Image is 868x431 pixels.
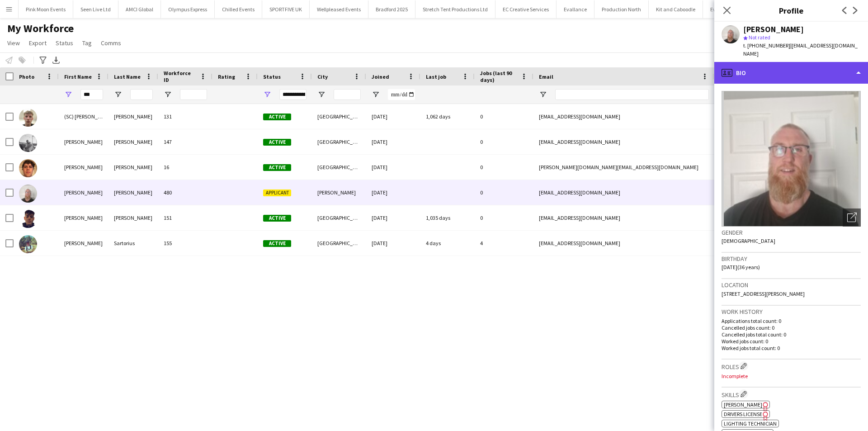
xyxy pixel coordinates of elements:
[475,205,533,230] div: 0
[118,0,161,18] button: AMCI Global
[724,411,762,417] span: Drivers License
[79,37,95,49] a: Tag
[312,180,366,205] div: [PERSON_NAME]
[82,39,92,47] span: Tag
[334,89,361,100] input: City Filter Input
[722,331,861,338] p: Cancelled jobs total count: 0
[722,373,861,379] p: Incomplete
[749,34,770,41] span: Not rated
[722,308,861,316] h3: Work history
[368,0,415,18] button: Bradford 2025
[533,205,714,230] div: [EMAIL_ADDRESS][DOMAIN_NAME]
[29,39,47,47] span: Export
[714,62,868,84] div: Bio
[19,235,37,253] img: Ryan Sartorius
[475,155,533,180] div: 0
[108,180,158,205] div: [PERSON_NAME]
[475,231,533,256] div: 4
[743,25,804,33] div: [PERSON_NAME]
[722,389,861,399] h3: Skills
[158,104,212,129] div: 131
[533,155,714,180] div: [PERSON_NAME][DOMAIN_NAME][EMAIL_ADDRESS][DOMAIN_NAME]
[7,39,20,47] span: View
[19,109,37,127] img: (SC) Ryan Whittaker
[4,37,24,49] a: View
[722,255,861,263] h3: Birthday
[722,228,861,237] h3: Gender
[722,264,760,270] span: [DATE] (36 years)
[539,90,547,99] button: Open Filter Menu
[130,89,153,100] input: Last Name Filter Input
[180,89,207,100] input: Workforce ID Filter Input
[73,0,118,18] button: Seen Live Ltd
[312,129,366,154] div: [GEOGRAPHIC_DATA]
[19,185,37,203] img: Ryan McCheyne
[158,231,212,256] div: 155
[101,39,121,47] span: Comms
[722,237,775,244] span: [DEMOGRAPHIC_DATA]
[312,231,366,256] div: [GEOGRAPHIC_DATA]
[25,37,50,49] a: Export
[114,73,141,80] span: Last Name
[722,91,861,227] img: Crew avatar or photo
[533,180,714,205] div: [EMAIL_ADDRESS][DOMAIN_NAME]
[59,155,108,180] div: [PERSON_NAME]
[495,0,557,18] button: EC Creative Services
[722,361,861,371] h3: Roles
[108,104,158,129] div: [PERSON_NAME]
[722,345,861,351] p: Worked jobs total count: 0
[19,210,37,228] img: Ryan Murphy
[108,231,158,256] div: Sartorius
[108,205,158,230] div: [PERSON_NAME]
[312,104,366,129] div: [GEOGRAPHIC_DATA]
[59,231,108,256] div: [PERSON_NAME]
[59,129,108,154] div: [PERSON_NAME]
[724,420,777,427] span: Lighting Technician
[19,0,73,18] button: Pink Moon Events
[366,155,420,180] div: [DATE]
[317,90,325,99] button: Open Filter Menu
[64,90,72,99] button: Open Filter Menu
[533,231,714,256] div: [EMAIL_ADDRESS][DOMAIN_NAME]
[312,155,366,180] div: [GEOGRAPHIC_DATA]
[743,42,790,49] span: t. [PHONE_NUMBER]
[703,0,747,18] button: Event People
[475,104,533,129] div: 0
[388,89,415,100] input: Joined Filter Input
[533,129,714,154] div: [EMAIL_ADDRESS][DOMAIN_NAME]
[724,401,762,408] span: [PERSON_NAME]
[64,73,92,80] span: First Name
[97,37,125,49] a: Comms
[161,0,215,18] button: Olympus Express
[263,73,281,80] span: Status
[649,0,703,18] button: Kit and Caboodle
[555,89,709,100] input: Email Filter Input
[366,205,420,230] div: [DATE]
[59,104,108,129] div: (SC) [PERSON_NAME]
[372,73,389,80] span: Joined
[366,231,420,256] div: [DATE]
[426,73,446,80] span: Last job
[51,55,61,66] app-action-btn: Export XLSX
[317,73,328,80] span: City
[420,205,475,230] div: 1,035 days
[164,90,172,99] button: Open Filter Menu
[218,73,235,80] span: Rating
[310,0,368,18] button: Wellpleased Events
[263,164,291,171] span: Active
[19,73,34,80] span: Photo
[158,155,212,180] div: 16
[480,70,517,83] span: Jobs (last 90 days)
[415,0,495,18] button: Stretch Tent Productions Ltd
[263,189,291,196] span: Applicant
[263,114,291,120] span: Active
[722,317,861,324] p: Applications total count: 0
[594,0,649,18] button: Production North
[158,205,212,230] div: 151
[263,215,291,222] span: Active
[38,55,48,66] app-action-btn: Advanced filters
[366,104,420,129] div: [DATE]
[714,5,868,16] h3: Profile
[539,73,553,80] span: Email
[263,240,291,247] span: Active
